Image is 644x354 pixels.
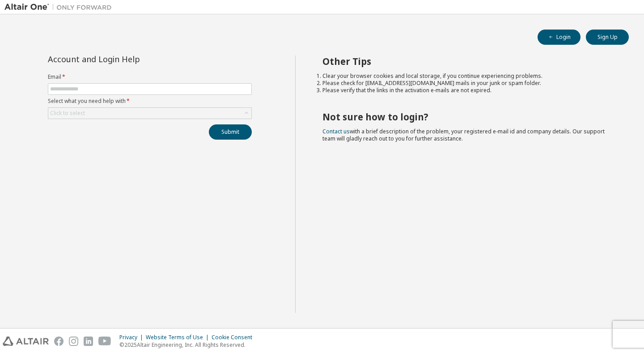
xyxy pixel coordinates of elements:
img: youtube.svg [98,337,111,346]
div: Click to select [48,108,251,119]
li: Please verify that the links in the activation e-mails are not expired. [322,87,613,94]
label: Select what you need help with [48,98,252,105]
button: Submit [209,124,252,140]
li: Clear your browser cookies and local storage, if you continue experiencing problems. [322,73,613,80]
div: Account and Login Help [48,55,211,63]
img: altair_logo.svg [3,337,49,346]
li: Please check for [EMAIL_ADDRESS][DOMAIN_NAME] mails in your junk or spam folder. [322,80,613,87]
span: with a brief description of the problem, your registered e-mail id and company details. Our suppo... [322,128,605,142]
img: facebook.svg [54,337,64,346]
h2: Not sure how to login? [322,111,613,123]
label: Email [48,73,252,81]
div: Click to select [50,110,85,117]
a: Contact us [322,128,350,135]
button: Login [538,30,580,45]
img: Altair One [4,3,116,12]
img: instagram.svg [69,337,78,346]
div: Website Terms of Use [146,334,212,341]
div: Privacy [119,334,146,341]
button: Sign Up [586,30,629,45]
h2: Other Tips [322,55,613,67]
p: © 2025 Altair Engineering, Inc. All Rights Reserved. [119,341,258,349]
img: linkedin.svg [84,337,93,346]
div: Cookie Consent [212,334,258,341]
